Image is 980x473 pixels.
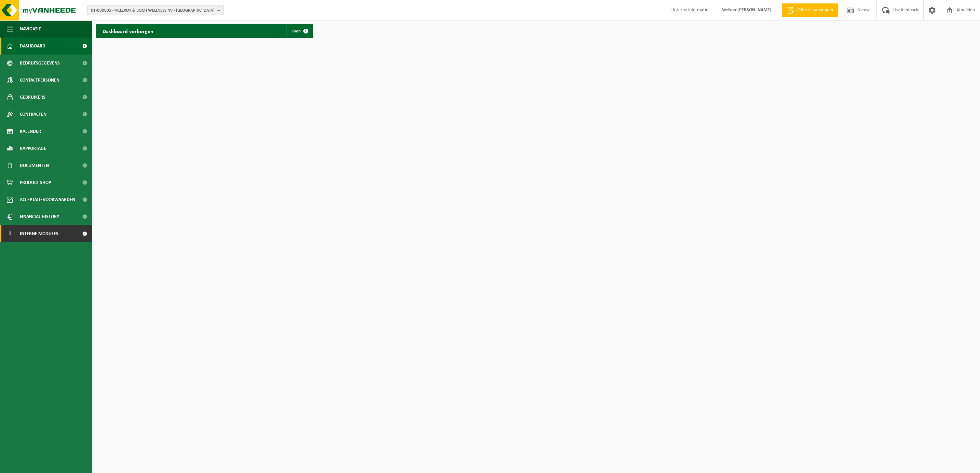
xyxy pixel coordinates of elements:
span: Toon [292,29,301,33]
span: Navigatie [20,20,41,38]
span: Dashboard [20,38,45,55]
span: Offerte aanvragen [796,7,835,14]
span: Gebruikers [20,89,45,106]
span: Documenten [20,157,49,174]
span: Acceptatievoorwaarden [20,191,75,208]
span: Contactpersonen [20,72,59,89]
h2: Dashboard verborgen [96,24,160,38]
span: 01-000001 - VILLEROY & BOCH WELLNESS NV - [GEOGRAPHIC_DATA] [91,5,215,16]
span: Financial History [20,208,59,225]
button: 01-000001 - VILLEROY & BOCH WELLNESS NV - [GEOGRAPHIC_DATA] [87,5,224,15]
a: Toon [286,24,313,38]
span: Kalender [20,123,41,140]
span: I [7,225,13,242]
span: Contracten [20,106,46,123]
span: Interne modules [20,225,58,242]
span: Rapportage [20,140,46,157]
strong: [PERSON_NAME] [737,8,772,13]
span: Bedrijfsgegevens [20,55,60,72]
a: Offerte aanvragen [782,3,838,17]
label: Interne informatie [663,5,708,15]
span: Product Shop [20,174,51,191]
